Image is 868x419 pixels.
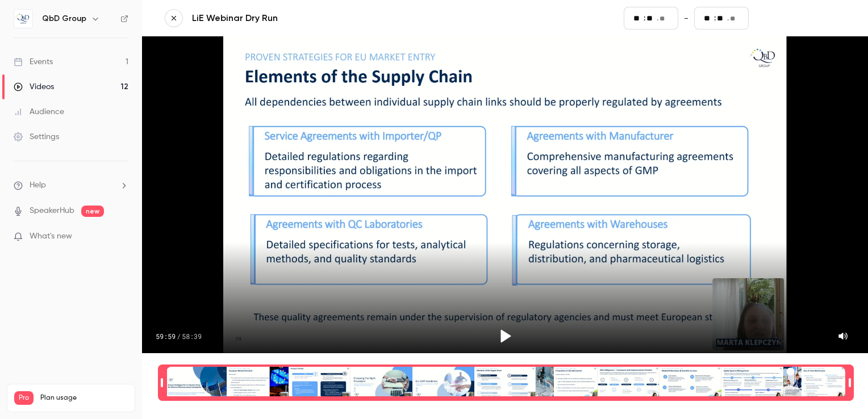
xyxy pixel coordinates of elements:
div: Time range seconds end time [846,366,854,400]
span: . [727,12,729,24]
input: minutes [704,12,713,24]
div: Time range seconds start time [158,366,166,400]
span: 59:59 [156,332,176,341]
section: Video player [142,36,868,353]
a: SpeakerHub [30,205,74,217]
button: Save and exit [754,7,845,30]
input: seconds [717,12,726,24]
input: milliseconds [730,12,739,25]
a: LiE Webinar Dry Run [192,11,465,25]
div: 59:59 [156,332,202,341]
span: new [81,206,104,217]
button: Play [491,322,519,350]
fieldset: 00:08.83 [624,7,678,30]
div: Settings [14,131,59,143]
fieldset: 58:47.94 [694,7,749,30]
span: : [644,12,645,24]
li: help-dropdown-opener [14,179,128,191]
input: milliseconds [660,12,669,25]
div: Audience [14,106,64,118]
span: : [714,12,716,24]
span: - [684,11,688,25]
button: Mute [832,325,854,347]
div: Events [14,56,53,68]
span: Help [30,179,46,191]
div: Videos [14,81,54,93]
span: 58:39 [182,332,202,341]
div: Time range selector [165,367,845,399]
span: Plan usage [40,393,128,403]
iframe: Noticeable Trigger [115,232,128,242]
h6: QbD Group [42,13,86,24]
span: . [657,12,658,24]
img: QbD Group [14,10,32,28]
input: minutes [633,12,642,24]
input: seconds [646,12,656,24]
span: What's new [30,231,72,242]
span: / [177,332,181,341]
span: Pro [14,391,34,405]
